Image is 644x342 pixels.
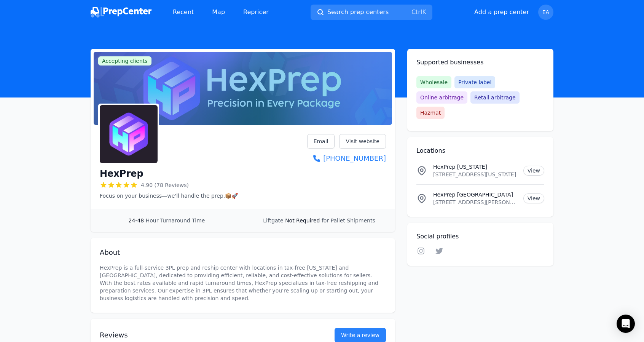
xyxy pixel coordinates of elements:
[100,192,238,200] p: Focus on your business—we'll handle the prep.📦🚀
[263,217,283,224] span: Liftgate
[100,105,158,163] img: HexPrep
[617,315,635,333] div: Open Intercom Messenger
[146,217,205,224] span: Hour Turnaround Time
[100,247,386,258] h2: About
[542,10,549,15] span: EA
[411,8,422,16] kbd: Ctrl
[307,134,335,149] a: Email
[433,191,517,198] p: HexPrep [GEOGRAPHIC_DATA]
[474,8,529,17] button: Add a prep center
[307,153,386,164] a: [PHONE_NUMBER]
[285,217,320,224] span: Not Required
[98,56,151,66] span: Accepting clients
[416,91,467,104] span: Online arbitrage
[433,163,517,171] p: HexPrep [US_STATE]
[416,107,445,119] span: Hazmat
[327,8,389,17] span: Search prep centers
[237,5,275,20] a: Repricer
[433,198,517,206] p: [STREET_ADDRESS][PERSON_NAME][US_STATE]
[416,146,544,155] h2: Locations
[538,5,553,20] button: EA
[523,193,544,203] a: View
[311,5,432,20] button: Search prep centersCtrlK
[100,168,143,180] h1: HexPrep
[433,171,517,178] p: [STREET_ADDRESS][US_STATE]
[167,5,200,20] a: Recent
[100,330,310,340] h2: Reviews
[206,5,231,20] a: Map
[129,217,144,224] span: 24-48
[91,7,151,18] img: PrepCenter
[322,217,375,224] span: for Pallet Shipments
[141,181,189,189] span: 4.90 (78 Reviews)
[416,58,544,67] h2: Supported businesses
[416,232,544,241] h2: Social profiles
[454,76,495,88] span: Private label
[523,166,544,176] a: View
[100,264,386,302] p: HexPrep is a full-service 3PL prep and reship center with locations in tax-free [US_STATE] and [G...
[416,76,451,88] span: Wholesale
[422,8,426,16] kbd: K
[470,91,519,104] span: Retail arbitrage
[339,134,386,149] a: Visit website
